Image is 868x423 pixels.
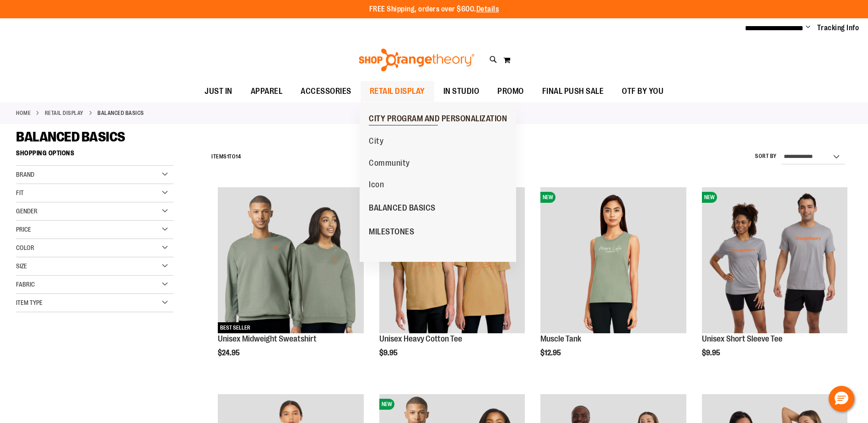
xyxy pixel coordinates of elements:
[540,192,555,203] span: NEW
[45,109,84,117] a: RETAIL DISPLAY
[357,49,476,71] img: Shop Orangetheory
[218,349,241,357] span: $24.95
[488,81,533,102] a: PROMO
[369,136,383,148] span: City
[540,187,686,333] img: Muscle Tank
[697,183,852,380] div: product
[536,183,690,380] div: product
[369,114,507,125] span: CITY PROGRAM AND PERSONALIZATION
[227,153,229,160] span: 1
[360,107,516,130] a: CITY PROGRAM AND PERSONALIZATION
[476,5,499,13] a: Details
[16,226,31,233] span: Price
[360,196,445,220] a: BALANCED BASICS
[97,109,144,117] strong: BALANCED BASICS
[16,129,125,145] span: BALANCED BASICS
[817,23,859,33] a: Tracking Info
[16,207,38,215] span: Gender
[16,281,35,288] span: Fabric
[540,334,581,343] a: Muscle Tank
[369,158,410,170] span: Community
[211,150,241,164] h2: Items to
[364,130,388,152] a: City
[242,81,292,102] a: APPAREL
[533,81,613,102] a: FINAL PUSH SALE
[364,174,388,195] a: Icon
[542,81,604,102] span: FINAL PUSH SALE
[218,322,253,333] span: BEST SELLER
[702,334,782,343] a: Unisex Short Sleeve Tee
[16,262,27,270] span: Size
[369,227,414,239] span: MILESTONES
[434,81,489,102] a: IN STUDIO
[218,187,363,333] img: Unisex Midweight Sweatshirt
[379,349,399,357] span: $9.95
[443,81,480,102] span: IN STUDIO
[755,152,777,160] label: Sort By
[218,187,363,334] a: Unisex Midweight SweatshirtBEST SELLER
[370,81,425,102] span: RETAIL DISPLAY
[375,183,529,380] div: product
[213,183,368,380] div: product
[16,189,24,196] span: Fit
[369,180,384,191] span: Icon
[16,109,31,117] a: Home
[369,4,499,15] p: FREE Shipping, orders over $600.
[218,334,317,343] a: Unisex Midweight Sweatshirt
[360,102,516,262] ul: RETAIL DISPLAY
[16,171,34,178] span: Brand
[361,81,434,102] a: RETAIL DISPLAY
[806,23,810,33] button: Account menu
[829,386,854,412] button: Hello, have a question? Let’s chat.
[702,192,717,203] span: NEW
[702,187,847,333] img: Unisex Short Sleeve Tee
[360,220,423,244] a: MILESTONES
[195,81,242,102] a: JUST IN
[16,244,34,251] span: Color
[236,153,241,160] span: 14
[497,81,524,102] span: PROMO
[540,187,686,334] a: Muscle TankNEW
[702,187,847,334] a: Unisex Short Sleeve TeeNEW
[364,152,415,174] a: Community
[622,81,663,102] span: OTF BY YOU
[379,399,394,410] span: NEW
[702,349,722,357] span: $9.95
[369,203,436,215] span: BALANCED BASICS
[16,145,173,166] strong: Shopping Options
[251,81,283,102] span: APPAREL
[301,81,351,102] span: ACCESSORIES
[291,81,361,102] a: ACCESSORIES
[613,81,673,102] a: OTF BY YOU
[16,299,43,306] span: Item Type
[379,334,462,343] a: Unisex Heavy Cotton Tee
[540,349,562,357] span: $12.95
[205,81,232,102] span: JUST IN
